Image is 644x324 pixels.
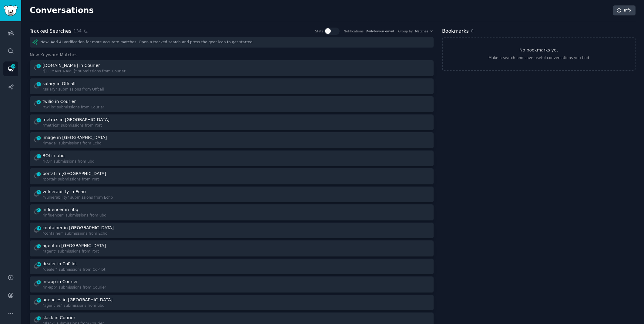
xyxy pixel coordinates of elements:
[42,159,95,164] div: "ROI" submissions from ubq
[30,259,434,275] a: 69dealer in CoPilot"dealer" submissions from CoPilot
[11,64,16,68] span: 304
[42,213,106,218] div: "influencer" submissions from ubq
[42,225,114,231] div: container in [GEOGRAPHIC_DATA]
[42,141,108,146] div: "image" submissions from Echo
[42,153,65,159] div: ROI in ubq
[73,28,82,34] span: 134
[36,244,42,248] span: 12
[42,98,76,105] div: twilio in Courier
[398,29,413,33] div: Group by
[36,190,42,194] span: 5
[42,285,106,290] div: "in-app" submissions from Courier
[36,82,42,86] span: 1
[36,100,42,104] span: 2
[519,47,558,53] h3: No bookmarks yet
[30,223,434,239] a: 11container in [GEOGRAPHIC_DATA]"container" submissions from Echo
[36,64,42,68] span: 1
[30,6,94,15] h2: Conversations
[42,134,107,141] div: image in [GEOGRAPHIC_DATA]
[42,315,75,321] div: slack in Courier
[42,189,86,195] div: vulnerability in Echo
[30,52,78,58] span: New Keyword Matches
[30,114,434,131] a: 7metrics in [GEOGRAPHIC_DATA]"metrics" submissions from Port
[42,243,106,249] div: agent in [GEOGRAPHIC_DATA]
[442,28,469,35] h2: Bookmarks
[42,207,78,213] div: influencer in ubq
[36,298,42,303] span: 34
[36,154,42,158] span: 15
[36,208,42,212] span: 23
[30,276,434,293] a: 4in-app in Courier"in-app" submissions from Courier
[315,29,323,33] div: Stats
[42,297,112,303] div: agencies in [GEOGRAPHIC_DATA]
[42,62,100,69] div: [DOMAIN_NAME] in Courier
[30,96,434,112] a: 2twilio in Courier"twilio" submissions from Courier
[42,117,109,123] div: metrics in [GEOGRAPHIC_DATA]
[42,195,113,200] div: "vulnerability" submissions from Echo
[36,118,42,122] span: 7
[442,37,636,71] a: No bookmarks yetMake a search and save useful conversations you find
[36,172,42,176] span: 3
[42,87,104,92] div: "salary" submissions from Offcall
[36,136,42,140] span: 9
[30,168,434,184] a: 3portal in [GEOGRAPHIC_DATA]"portal" submissions from Port
[366,29,394,33] a: Dailytoyour email
[42,267,106,273] div: "dealer" submissions from CoPilot
[30,204,434,220] a: 23influencer in ubq"influencer" submissions from ubq
[30,150,434,167] a: 15ROI in ubq"ROI" submissions from ubq
[42,249,107,254] div: "agent" submissions from Port
[415,29,428,33] span: Matches
[36,280,42,284] span: 4
[30,60,434,76] a: 1[DOMAIN_NAME] in Courier"[DOMAIN_NAME]" submissions from Courier
[30,240,434,256] a: 12agent in [GEOGRAPHIC_DATA]"agent" submissions from Port
[42,69,126,74] div: "[DOMAIN_NAME]" submissions from Courier
[42,177,107,182] div: "portal" submissions from Port
[42,261,77,267] div: dealer in CoPilot
[30,28,71,35] h2: Tracked Searches
[3,61,18,76] a: 304
[613,5,636,16] a: Info
[344,29,364,33] div: Notifications
[42,170,106,177] div: portal in [GEOGRAPHIC_DATA]
[488,55,589,61] div: Make a search and save useful conversations you find
[36,226,42,230] span: 11
[30,187,434,203] a: 5vulnerability in Echo"vulnerability" submissions from Echo
[36,316,42,320] span: 19
[415,29,434,33] button: Matches
[42,105,104,110] div: "twilio" submissions from Courier
[30,37,434,48] div: New: Add AI verification for more accurate matches. Open a tracked search and press the gear icon...
[30,78,434,94] a: 1salary in Offcall"salary" submissions from Offcall
[42,123,111,128] div: "metrics" submissions from Port
[36,262,42,266] span: 69
[4,5,18,16] img: GummySearch logo
[42,303,114,309] div: "agencies" submissions from ubq
[30,132,434,148] a: 9image in [GEOGRAPHIC_DATA]"image" submissions from Echo
[42,231,115,236] div: "container" submissions from Echo
[471,28,474,33] span: 0
[42,81,75,87] div: salary in Offcall
[42,279,78,285] div: in-app in Courier
[30,295,434,311] a: 34agencies in [GEOGRAPHIC_DATA]"agencies" submissions from ubq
